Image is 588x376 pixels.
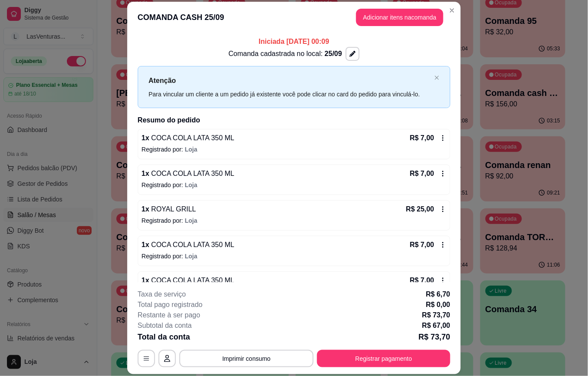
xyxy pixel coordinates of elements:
button: Adicionar itens nacomanda [356,9,443,26]
p: R$ 73,70 [422,310,450,320]
p: R$ 7,00 [410,240,434,250]
span: ROYAL GRILL [149,205,196,213]
p: R$ 25,00 [406,204,434,214]
p: R$ 67,00 [422,320,450,331]
p: Total da conta [138,331,190,343]
span: close [434,75,439,80]
p: Registrado por: [142,145,446,154]
p: 1 x [142,275,235,286]
p: R$ 7,00 [410,168,434,179]
h2: Resumo do pedido [138,115,450,125]
button: Imprimir consumo [179,350,314,367]
span: 25/09 [325,50,342,57]
p: Registrado por: [142,252,446,261]
button: close [434,75,439,81]
span: Loja [185,181,198,188]
span: Loja [185,217,198,224]
p: R$ 7,00 [410,133,434,143]
p: 1 x [142,168,235,179]
div: Para vincular um cliente a um pedido já existente você pode clicar no card do pedido para vinculá... [149,89,431,99]
span: COCA COLA LATA 350 ML [149,170,235,177]
p: Total pago registrado [138,300,202,310]
button: Close [445,3,459,17]
p: Registrado por: [142,216,446,225]
button: Registrar pagamento [317,350,450,367]
p: Restante à ser pago [138,310,200,320]
span: COCA COLA LATA 350 ML [149,277,235,284]
p: 1 x [142,133,235,143]
p: Registrado por: [142,181,446,189]
p: R$ 7,00 [410,275,434,286]
p: Iniciada [DATE] 00:09 [138,36,450,47]
p: Comanda cadastrada no local: [228,49,342,59]
p: 1 x [142,240,235,250]
span: COCA COLA LATA 350 ML [149,241,235,248]
p: Subtotal da conta [138,320,192,331]
header: COMANDA CASH 25/09 [127,2,461,33]
p: Taxa de serviço [138,289,186,300]
span: COCA COLA LATA 350 ML [149,134,235,142]
p: Atenção [149,75,431,86]
p: 1 x [142,204,196,214]
p: R$ 73,70 [419,331,450,343]
span: Loja [185,253,198,260]
p: R$ 6,70 [426,289,450,300]
p: R$ 0,00 [426,300,450,310]
span: Loja [185,146,198,153]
